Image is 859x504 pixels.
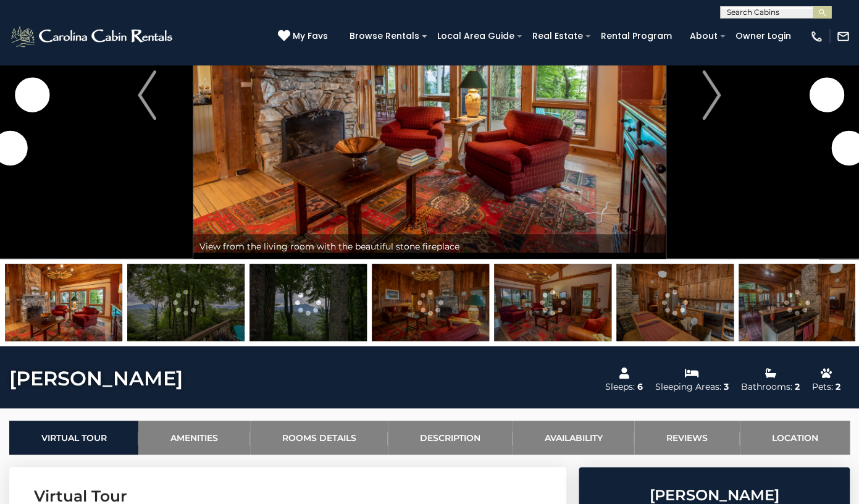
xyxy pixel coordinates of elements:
[9,421,138,455] a: Virtual Tour
[729,27,797,46] a: Owner Login
[582,487,847,503] h2: [PERSON_NAME]
[494,264,611,341] img: 163277855
[526,27,589,46] a: Real Estate
[343,27,425,46] a: Browse Rentals
[634,421,739,455] a: Reviews
[810,30,823,43] img: phone-regular-white.png
[836,30,850,43] img: mail-regular-white.png
[138,70,156,120] img: arrow
[9,24,176,49] img: White-1-2.png
[193,234,666,259] div: View from the living room with the beautiful stone fireplace
[703,70,721,120] img: arrow
[684,27,724,46] a: About
[595,27,678,46] a: Rental Program
[138,421,249,455] a: Amenities
[249,264,367,341] img: 163277859
[127,264,245,341] img: 163277860
[431,27,521,46] a: Local Area Guide
[739,264,856,341] img: 163277856
[250,421,388,455] a: Rooms Details
[740,421,850,455] a: Location
[616,264,734,341] img: 163277861
[5,264,122,341] img: 163277858
[293,30,328,43] span: My Favs
[372,264,489,341] img: 163277857
[388,421,512,455] a: Description
[278,30,331,43] a: My Favs
[513,421,634,455] a: Availability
